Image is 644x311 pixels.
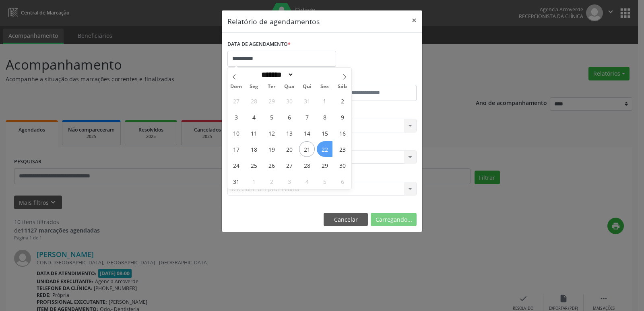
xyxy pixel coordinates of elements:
span: Agosto 22, 2025 [317,141,332,157]
span: Julho 27, 2025 [228,93,244,109]
span: Agosto 1, 2025 [317,93,332,109]
span: Agosto 12, 2025 [264,125,279,141]
span: Setembro 6, 2025 [334,173,350,189]
span: Agosto 14, 2025 [299,125,315,141]
span: Julho 30, 2025 [281,93,297,109]
span: Agosto 21, 2025 [299,141,315,157]
span: Agosto 3, 2025 [228,109,244,125]
span: Agosto 2, 2025 [334,93,350,109]
button: Close [406,10,422,30]
span: Agosto 31, 2025 [228,173,244,189]
span: Agosto 23, 2025 [334,141,350,157]
span: Agosto 27, 2025 [281,157,297,173]
span: Sex [316,84,334,89]
span: Setembro 5, 2025 [317,173,332,189]
span: Agosto 20, 2025 [281,141,297,157]
button: Carregando... [371,213,417,227]
span: Agosto 19, 2025 [264,141,279,157]
span: Agosto 17, 2025 [228,141,244,157]
span: Julho 28, 2025 [246,93,262,109]
span: Agosto 30, 2025 [334,157,350,173]
span: Agosto 15, 2025 [317,125,332,141]
span: Sáb [334,84,351,89]
span: Setembro 4, 2025 [299,173,315,189]
span: Ter [263,84,281,89]
span: Agosto 9, 2025 [334,109,350,125]
span: Setembro 2, 2025 [264,173,279,189]
label: ATÉ [324,72,417,85]
span: Agosto 6, 2025 [281,109,297,125]
span: Setembro 1, 2025 [246,173,262,189]
span: Qui [298,84,316,89]
select: Month [258,70,294,79]
span: Agosto 8, 2025 [317,109,332,125]
span: Agosto 11, 2025 [246,125,262,141]
span: Agosto 16, 2025 [334,125,350,141]
button: Cancelar [324,213,368,227]
h5: Relatório de agendamentos [227,16,320,27]
span: Agosto 18, 2025 [246,141,262,157]
span: Agosto 26, 2025 [264,157,279,173]
span: Agosto 13, 2025 [281,125,297,141]
span: Agosto 28, 2025 [299,157,315,173]
span: Dom [227,84,245,89]
span: Qua [281,84,298,89]
span: Julho 31, 2025 [299,93,315,109]
span: Julho 29, 2025 [264,93,279,109]
label: DATA DE AGENDAMENTO [227,38,291,51]
span: Agosto 4, 2025 [246,109,262,125]
span: Agosto 7, 2025 [299,109,315,125]
span: Agosto 24, 2025 [228,157,244,173]
span: Agosto 25, 2025 [246,157,262,173]
span: Agosto 5, 2025 [264,109,279,125]
span: Setembro 3, 2025 [281,173,297,189]
input: Year [294,70,320,79]
span: Agosto 10, 2025 [228,125,244,141]
span: Agosto 29, 2025 [317,157,332,173]
span: Seg [245,84,263,89]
